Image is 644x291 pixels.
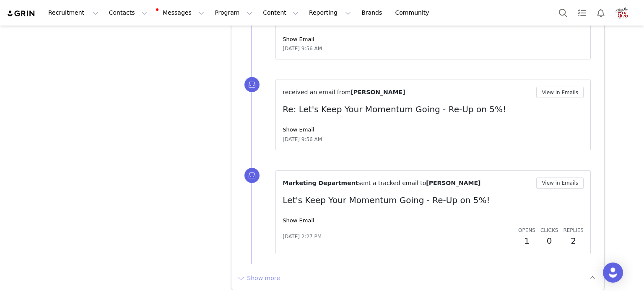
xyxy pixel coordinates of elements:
[283,126,314,133] a: Show Email
[43,3,104,22] button: Recruitment
[518,234,535,247] h2: 1
[210,3,257,22] button: Program
[540,234,558,247] h2: 0
[283,180,358,186] span: Marketing Department
[540,227,558,233] span: Clicks
[554,3,572,22] button: Search
[592,3,610,22] button: Notifications
[283,36,314,42] a: Show Email
[283,103,584,116] p: Re: Let's Keep Your Momentum Going - Re-Up on 5%!
[518,227,535,233] span: Opens
[7,7,344,16] body: Rich Text Area. Press ALT-0 for help.
[563,234,584,247] h2: 2
[563,227,584,233] span: Replies
[603,263,623,283] div: Open Intercom Messenger
[283,233,322,240] span: [DATE] 2:27 PM
[356,3,390,22] a: Brands
[536,178,584,189] button: View in Emails
[283,217,314,224] a: Show Email
[283,89,351,95] span: received an email from
[104,3,152,22] button: Contacts
[390,3,438,22] a: Community
[153,3,209,22] button: Messages
[573,3,591,22] a: Tasks
[236,271,280,285] button: Show more
[283,45,322,52] span: [DATE] 9:56 AM
[358,180,426,186] span: sent a tracked email to
[283,194,584,206] p: Let's Keep Your Momentum Going - Re-Up on 5%!
[536,87,584,98] button: View in Emails
[351,89,405,95] span: [PERSON_NAME]
[258,3,304,22] button: Content
[426,180,480,186] span: [PERSON_NAME]
[615,6,629,20] img: f0f079bf-debe-408b-b77c-d1f09fb05a84.png
[304,3,356,22] button: Reporting
[283,136,322,143] span: [DATE] 9:56 AM
[7,10,36,18] img: grin logo
[610,6,637,20] button: Profile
